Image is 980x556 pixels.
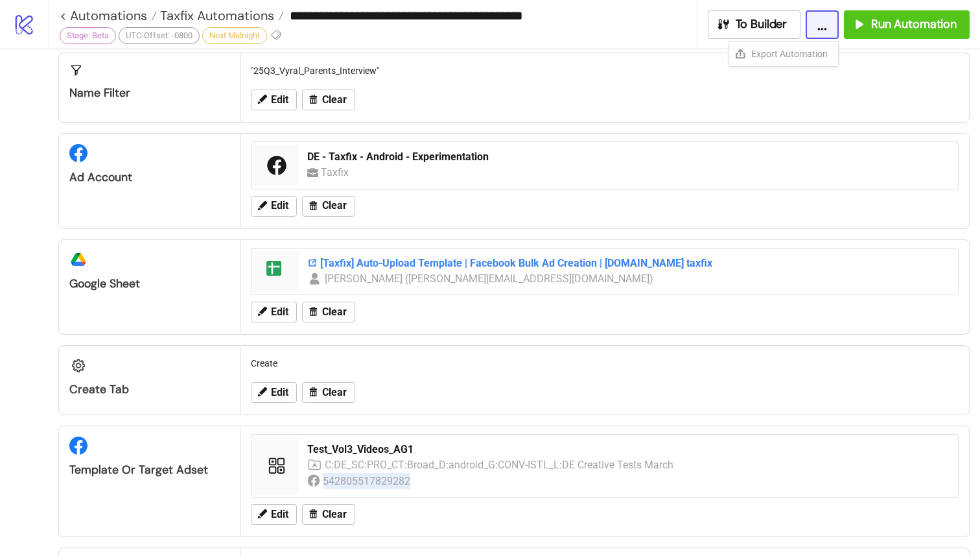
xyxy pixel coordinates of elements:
[806,10,839,39] button: ...
[729,42,838,66] a: Export Automation
[323,473,413,489] div: 542805517829282
[307,150,950,164] div: DE - Taxfix - Android - Experimentation
[307,256,950,271] div: [Taxfix] Auto-Upload Template | Facebook Bulk Ad Creation | [DOMAIN_NAME] taxfix
[246,351,964,376] div: Create
[251,302,297,322] button: Edit
[69,170,229,185] div: Ad Account
[251,196,297,217] button: Edit
[69,463,229,477] div: Template or Target Adset
[157,9,284,22] a: Taxfix Automations
[307,442,950,457] div: Test_Vol3_Videos_AG1
[321,164,353,180] div: Taxfix
[60,9,157,22] a: < Automations
[271,387,288,398] span: Edit
[325,271,654,287] div: [PERSON_NAME] ([PERSON_NAME][EMAIL_ADDRESS][DOMAIN_NAME])
[119,27,200,44] div: UTC-Offset: -0800
[322,94,347,106] span: Clear
[60,27,116,44] div: Stage: Beta
[271,509,288,520] span: Edit
[322,306,347,318] span: Clear
[69,86,229,101] div: Name Filter
[322,509,347,520] span: Clear
[302,196,355,217] button: Clear
[844,10,970,39] button: Run Automation
[271,94,288,106] span: Edit
[251,504,297,525] button: Edit
[736,17,787,32] span: To Builder
[302,90,355,110] button: Clear
[157,7,274,24] span: Taxfix Automations
[302,382,355,403] button: Clear
[322,387,347,398] span: Clear
[871,17,957,32] span: Run Automation
[69,276,229,291] div: Google Sheet
[271,306,288,318] span: Edit
[69,382,229,397] div: Create Tab
[302,504,355,525] button: Clear
[325,457,674,473] div: C:DE_SC:PRO_CT:Broad_D:android_G:CONV-ISTL_L:DE Creative Tests March
[251,382,297,403] button: Edit
[251,90,297,110] button: Edit
[708,10,801,39] button: To Builder
[202,27,267,44] div: Next Midnight
[302,302,355,322] button: Clear
[751,47,828,61] span: Export Automation
[271,200,288,212] span: Edit
[246,58,964,83] div: "25Q3_Vyral_Parents_Interview"
[322,200,347,212] span: Clear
